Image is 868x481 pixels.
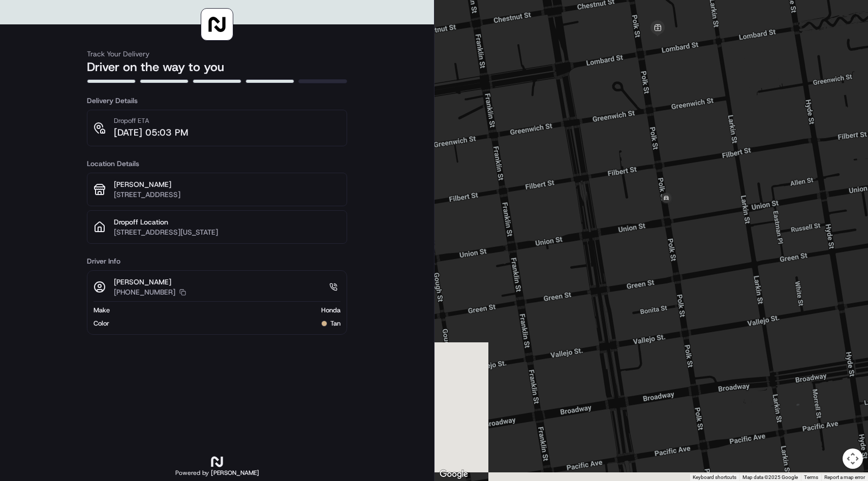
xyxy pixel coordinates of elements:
p: [PHONE_NUMBER] [114,287,175,297]
h3: Driver Info [87,256,347,266]
p: [PERSON_NAME] [114,179,340,189]
p: [DATE] 05:03 PM [114,125,188,140]
h3: Location Details [87,158,347,169]
a: Terms (opens in new tab) [804,474,818,480]
span: Map data ©2025 Google [742,474,798,480]
span: Honda [321,306,340,315]
p: [STREET_ADDRESS][US_STATE] [114,227,340,237]
p: [PERSON_NAME] [114,277,186,287]
span: [PERSON_NAME] [211,469,259,477]
h3: Track Your Delivery [87,49,347,59]
span: tan [330,319,340,328]
span: Color [94,319,109,328]
p: Dropoff ETA [114,116,188,125]
button: Map camera controls [843,448,863,469]
a: Report a map error [824,474,865,480]
button: Keyboard shortcuts [693,474,736,481]
span: Make [94,306,110,315]
h2: Driver on the way to you [87,59,347,75]
a: Open this area in Google Maps (opens a new window) [437,468,471,481]
p: [STREET_ADDRESS] [114,189,340,200]
p: Dropoff Location [114,217,340,227]
h2: Powered by [175,469,259,477]
h3: Delivery Details [87,95,347,106]
img: Google [437,468,471,481]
